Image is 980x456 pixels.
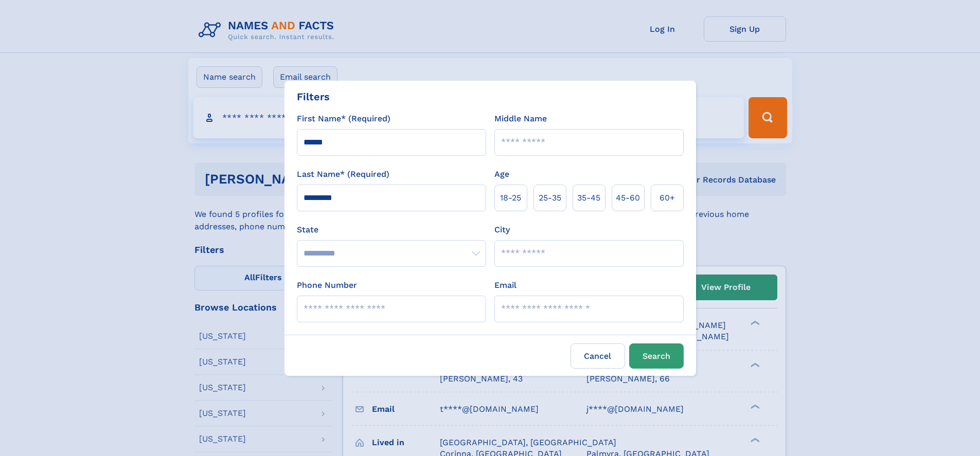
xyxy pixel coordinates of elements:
span: 45‑60 [616,192,640,204]
span: 60+ [660,192,675,204]
label: Cancel [571,343,625,369]
span: 25‑35 [539,192,561,204]
label: State [297,224,486,236]
label: Middle Name [494,113,547,125]
label: Last Name* (Required) [297,168,389,180]
div: Filters [297,89,330,104]
label: First Name* (Required) [297,113,390,125]
button: Search [629,343,684,369]
label: Age [494,168,509,180]
label: Phone Number [297,279,357,291]
span: 35‑45 [577,192,600,204]
label: Email [494,279,516,291]
span: 18‑25 [500,192,521,204]
label: City [494,224,510,236]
